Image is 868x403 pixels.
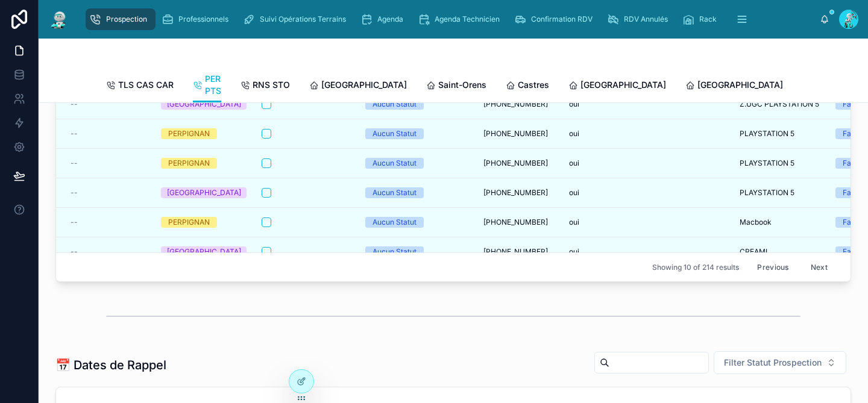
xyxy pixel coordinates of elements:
span: -- [71,188,78,198]
div: Aucun Statut [373,158,417,169]
a: -- [71,217,146,227]
span: oui [569,99,579,109]
span: -- [71,217,78,227]
a: [PHONE_NUMBER] [479,124,555,143]
span: CREAMI [740,247,767,257]
span: Saint-Orens [438,79,486,91]
span: Prospection [106,14,147,24]
a: Professionnels [158,8,237,30]
span: [PHONE_NUMBER] [483,158,548,168]
a: [PHONE_NUMBER] [479,95,555,114]
h1: 📅 Dates de Rappel [55,357,166,373]
a: Prospection [86,8,156,30]
a: PERPIGNAN [161,217,247,228]
a: Confirmation RDV [511,8,601,30]
a: oui [569,217,720,227]
a: PERPIGNAN [161,128,247,139]
a: CREAMI [735,242,828,261]
a: Aucun Statut [365,128,464,139]
button: Select Button [714,351,846,374]
span: [GEOGRAPHIC_DATA] [580,79,666,91]
span: Professionnels [178,14,228,24]
a: [GEOGRAPHIC_DATA] [161,99,247,110]
span: PLAYSTATION 5 [740,188,794,198]
span: Macbook [740,217,772,227]
img: App logo [48,10,70,29]
span: oui [569,129,579,139]
a: [GEOGRAPHIC_DATA] [568,74,666,98]
button: Next [802,258,836,276]
a: -- [71,129,146,139]
a: oui [569,158,720,168]
a: Aucun Statut [365,246,464,257]
a: -- [71,158,146,168]
span: oui [569,217,579,227]
span: [PHONE_NUMBER] [483,217,548,227]
span: [PHONE_NUMBER] [483,188,548,198]
a: Aucun Statut [365,158,464,169]
a: PLAYSTATION 5 [735,183,828,202]
span: -- [71,247,78,257]
a: Castres [506,74,549,98]
div: scrollable content [80,6,820,33]
div: Aucun Statut [373,187,417,198]
a: Z.UGC PLAYSTATION 5 [735,95,828,114]
a: oui [569,247,720,257]
a: PER PTS [193,68,221,103]
span: [PHONE_NUMBER] [483,129,548,139]
div: Aucun Statut [373,128,417,139]
a: PERPIGNAN [161,158,247,169]
a: [GEOGRAPHIC_DATA] [161,187,247,198]
a: Aucun Statut [365,99,464,110]
a: [GEOGRAPHIC_DATA] [685,74,783,98]
a: [PHONE_NUMBER] [479,242,555,261]
a: PLAYSTATION 5 [735,154,828,173]
a: Agenda Technicien [414,8,508,30]
a: RNS STO [241,74,290,98]
span: Castres [518,79,549,91]
a: Rack [679,8,725,30]
span: [PHONE_NUMBER] [483,99,548,109]
button: Previous [749,258,797,276]
span: -- [71,129,78,139]
a: [GEOGRAPHIC_DATA] [309,74,407,98]
a: [GEOGRAPHIC_DATA] [161,246,247,257]
span: oui [569,247,579,257]
span: Rack [699,14,717,24]
a: oui [569,99,720,109]
span: PER PTS [205,73,221,97]
a: PLAYSTATION 5 [735,124,828,143]
div: Aucun Statut [373,246,417,257]
span: [GEOGRAPHIC_DATA] [697,79,783,91]
a: [PHONE_NUMBER] [479,213,555,232]
a: -- [71,188,146,198]
a: Aucun Statut [365,217,464,228]
a: RDV Annulés [603,8,676,30]
a: TLS CAS CAR [106,74,174,98]
div: [GEOGRAPHIC_DATA] [167,187,241,198]
div: Aucun Statut [373,99,417,110]
a: Saint-Orens [426,74,486,98]
span: -- [71,158,78,168]
div: Aucun Statut [373,217,417,228]
a: Aucun Statut [365,187,464,198]
div: PERPIGNAN [168,128,210,139]
span: PLAYSTATION 5 [740,158,794,168]
span: Confirmation RDV [531,14,593,24]
div: PERPIGNAN [168,217,210,228]
a: -- [71,247,146,257]
span: TLS CAS CAR [118,79,174,91]
a: Suivi Opérations Terrains [239,8,354,30]
a: Agenda [357,8,412,30]
span: Filter Statut Prospection [724,357,822,369]
span: RDV Annulés [624,14,668,24]
div: PERPIGNAN [168,158,210,169]
span: Z.UGC PLAYSTATION 5 [740,99,819,109]
a: [PHONE_NUMBER] [479,154,555,173]
span: Agenda Technicien [435,14,500,24]
a: oui [569,129,720,139]
a: oui [569,188,720,198]
span: Showing 10 of 214 results [652,263,739,272]
a: [PHONE_NUMBER] [479,183,555,202]
a: -- [71,99,146,109]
